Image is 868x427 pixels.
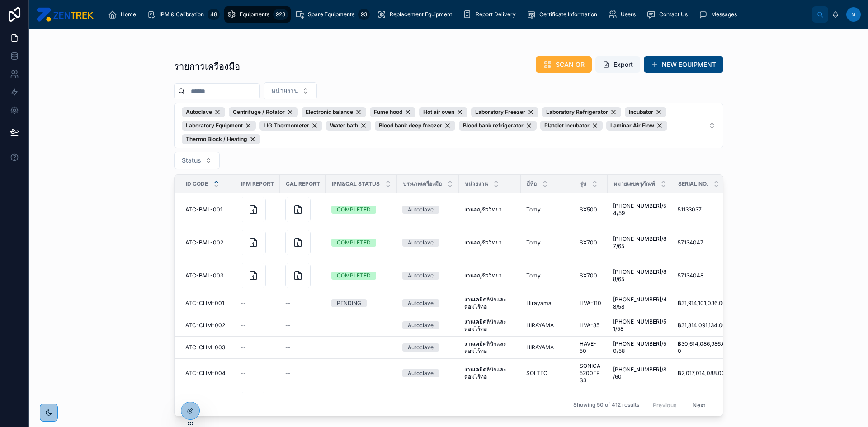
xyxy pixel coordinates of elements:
[464,318,515,333] a: งานเคมีคลินิกและต่อมไร้ท่อ
[374,6,458,23] a: Replacement Equipment
[285,322,321,329] a: --
[526,239,569,246] a: Tomy
[402,369,453,377] a: Autoclave
[613,180,655,188] span: หมายเลขครุภัณฑ์
[185,272,223,279] span: ATC-BML-003
[464,239,515,246] a: งานอณูชีววิทยา
[419,107,467,117] div: Hot air oven
[464,239,502,246] span: งานอณูชีววิทยา
[144,6,222,23] a: IPM & Calibration48
[464,272,515,279] a: งานอณูชีววิทยา
[264,82,317,99] button: Select Button
[526,300,552,307] span: Hirayama
[526,322,554,329] span: HIRAYAMA
[259,121,322,131] div: LIG Thermometer
[540,121,603,131] div: Platelet Incubator
[331,206,392,214] a: COMPLETED
[419,107,467,117] button: Unselect HOT_AIR_OVEN
[285,300,321,307] a: --
[331,272,392,280] a: COMPLETED
[613,296,667,310] a: [PHONE_NUMBER]/48/58
[659,11,688,18] span: Contact Us
[527,180,537,188] span: ยี่ห้อ
[332,180,380,188] span: IPM&CAL Status
[241,370,246,377] span: --
[678,272,703,279] span: 57134048
[185,239,223,246] span: ATC-BML-002
[241,344,274,351] a: --
[375,121,455,131] button: Unselect BLOOD_BANK_DEEP_FREEZER
[174,103,723,148] button: Select Button
[613,340,667,355] span: [PHONE_NUMBER]/50/58
[539,11,597,18] span: Certificate Information
[408,239,434,247] div: Autoclave
[182,134,260,144] div: Thermo Block / Heating
[408,299,434,307] div: Autoclave
[259,121,322,131] button: Unselect LIG_THERMOMETER
[229,107,298,117] button: Unselect CENTRIFUGE_ROTATOR
[526,272,541,279] span: Tomy
[678,206,702,213] span: 51133037
[613,268,667,283] span: [PHONE_NUMBER]/88/65
[241,344,246,351] span: --
[208,9,220,20] div: 48
[644,6,694,23] a: Contact Us
[182,121,256,131] button: Unselect LABORATORY_EQUIPMENT
[174,152,220,169] button: Select Button
[595,56,640,73] button: Export
[402,239,453,247] a: Autoclave
[613,202,667,217] a: [PHONE_NUMBER]/54/59
[464,272,502,279] span: งานอณูชีววิทยา
[580,206,602,213] a: SX500
[185,239,230,246] a: ATC-BML-002
[408,343,434,352] div: Autoclave
[678,180,708,188] span: Serial No.
[160,11,204,18] span: IPM & Calibration
[471,107,538,117] button: Unselect LABORATORY_FREEZER
[241,300,246,307] span: --
[358,9,370,20] div: 93
[613,366,667,380] a: [PHONE_NUMBER]/8/60
[241,180,274,188] span: IPM Report
[182,107,225,117] div: Autoclave
[678,370,729,377] a: ฿2,017,014,088.00
[852,11,855,18] span: ท
[678,340,729,355] a: ฿30,614,086,986.00
[408,206,434,214] div: Autoclave
[556,60,585,69] span: SCAN QR
[580,272,602,279] a: SX700
[185,272,230,279] a: ATC-BML-003
[337,272,371,280] div: COMPLETED
[326,121,371,131] div: Water bath
[678,370,725,377] span: ฿2,017,014,088.00
[459,121,537,131] button: Unselect BLOOD_BANK_REFRIGERATOR
[185,300,230,307] a: ATC-CHM-001
[285,300,291,307] span: --
[370,107,415,117] button: Unselect FUME_HOOD
[524,6,604,23] a: Certificate Information
[696,6,743,23] a: Messages
[459,121,537,131] div: Blood bank refrigerator
[464,340,515,355] a: งานเคมีคลินิกและต่อมไร้ท่อ
[580,239,602,246] a: SX700
[644,56,723,73] a: NEW EQUIPMENT
[331,299,392,307] a: PENDING
[337,239,371,247] div: COMPLETED
[241,322,274,329] a: --
[285,322,291,329] span: --
[408,272,434,280] div: Autoclave
[573,402,639,409] span: Showing 50 of 412 results
[241,370,274,377] a: --
[526,344,554,351] span: HIRAYAMA
[185,206,230,213] a: ATC-BML-001
[542,107,621,117] button: Unselect LABORATORY_REFRIGERATOR
[580,322,602,329] a: HVA-85
[285,370,291,377] span: --
[580,362,602,384] a: SONICA 5200EP S3
[526,370,569,377] a: SOLTEC
[331,239,392,247] a: COMPLETED
[402,272,453,280] a: Autoclave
